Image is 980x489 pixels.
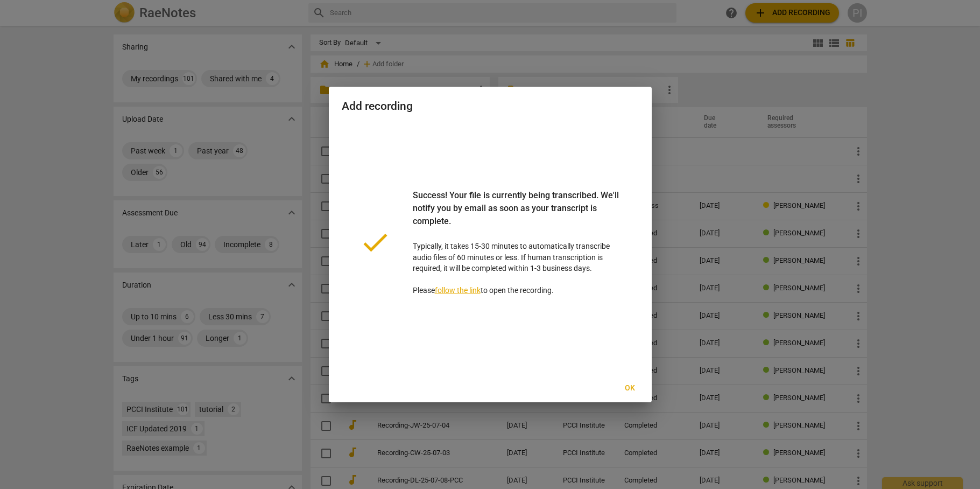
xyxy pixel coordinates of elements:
div: Success! Your file is currently being transcribed. We'll notify you by email as soon as your tran... [413,189,622,241]
span: Ok [622,383,639,394]
p: Typically, it takes 15-30 minutes to automatically transcribe audio files of 60 minutes or less. ... [413,189,622,296]
a: follow the link [435,286,481,295]
span: done [359,226,391,259]
h2: Add recording [342,100,639,113]
button: Ok [613,379,647,398]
